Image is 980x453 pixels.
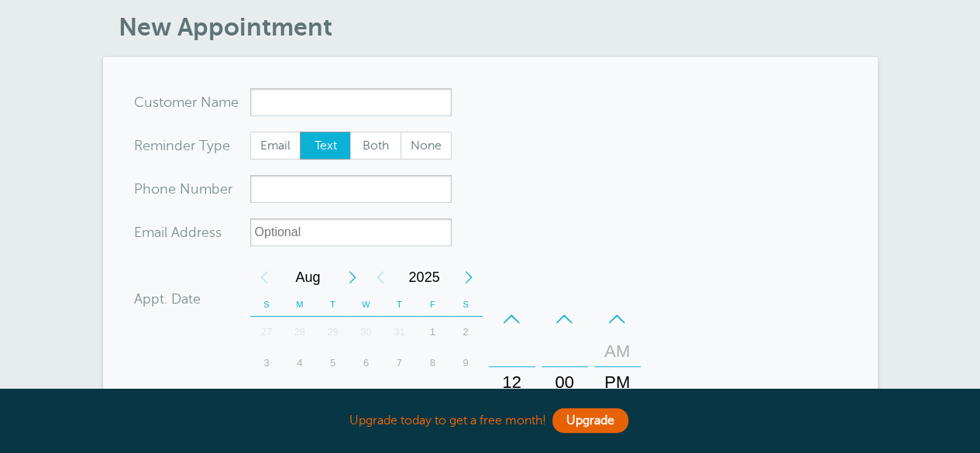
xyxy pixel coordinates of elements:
div: mber [134,175,250,203]
div: AM [599,336,636,367]
th: M [283,293,316,317]
th: S [449,293,483,317]
span: Email [251,132,301,159]
div: Thursday, August 7 [383,348,416,379]
div: 5 [316,348,349,379]
div: 31 [383,317,416,348]
div: 7 [383,348,416,379]
div: 28 [283,317,316,348]
h2: Send yourself a test reminder [19,19,214,57]
div: Previous Year [366,262,394,293]
div: Sunday, August 10 [250,379,284,410]
label: Text [300,132,351,160]
label: None [401,132,452,160]
div: 16 [449,379,483,410]
div: Friday, August 15 [416,379,449,410]
div: Next Year [455,262,483,293]
span: Cus [134,95,159,109]
th: F [416,293,449,317]
div: 30 [349,317,383,348]
div: 3 [250,348,284,379]
div: Monday, August 4 [283,348,316,379]
div: 15 [416,379,449,410]
div: Friday, August 8 [416,348,449,379]
div: Next Month [339,262,366,293]
div: Friday, August 1 [416,317,449,348]
div: Tuesday, August 5 [316,348,349,379]
div: Previous Month [250,262,278,293]
div: 6 [349,348,383,379]
div: 13 [349,379,383,410]
input: Optional [250,218,452,246]
div: 00 [546,367,583,398]
div: Wednesday, August 13 [349,379,383,410]
span: August [278,262,339,293]
div: Wednesday, July 30 [349,317,383,348]
th: S [250,293,284,317]
span: Ema [134,225,161,239]
div: Guide [19,19,214,243]
div: ame [134,88,250,116]
span: 2025 [394,262,455,293]
h1: New Appointment [119,12,878,42]
div: Thursday, August 14 [383,379,416,410]
div: 14 [383,379,416,410]
label: Both [350,132,401,160]
div: Sunday, July 27 [250,317,284,348]
div: 27 [250,317,284,348]
a: Upgrade [552,408,628,433]
div: 4 [283,348,316,379]
div: Tuesday, July 29 [316,317,349,348]
label: Email [250,132,301,160]
p: Reminders are sent automatically for each appointment. [19,70,214,107]
label: Appt. Date [134,292,201,306]
div: 11 [283,379,316,410]
span: tomer N [159,95,211,109]
div: Saturday, August 2 [449,317,483,348]
span: Both [351,132,401,159]
div: ress [134,218,250,246]
th: W [349,293,383,317]
div: 12 [493,367,531,398]
div: Tuesday, August 12 [316,379,349,410]
span: ne Nu [160,182,199,196]
div: 29 [316,317,349,348]
span: il Add [161,225,197,239]
div: 8 [416,348,449,379]
span: Pho [134,182,160,196]
div: Saturday, August 9 [449,348,483,379]
label: Reminder Type [134,139,230,153]
div: 1 [416,317,449,348]
span: None [401,132,451,159]
span: Text [301,132,350,159]
div: 12 [316,379,349,410]
div: Thursday, July 31 [383,317,416,348]
div: 2 [449,317,483,348]
div: 10 [250,379,284,410]
div: PM [599,367,636,398]
th: T [383,293,416,317]
div: Monday, July 28 [283,317,316,348]
div: Monday, August 11 [283,379,316,410]
div: 9 [449,348,483,379]
div: Wednesday, August 6 [349,348,383,379]
div: Sunday, August 3 [250,348,284,379]
div: Upgrade today to get a free month! [103,404,878,438]
div: Saturday, August 16 [449,379,483,410]
th: T [316,293,349,317]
